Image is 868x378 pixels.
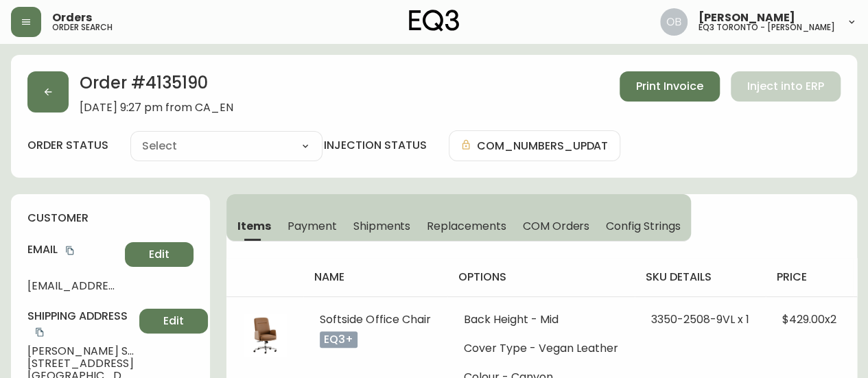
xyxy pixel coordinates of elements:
[139,309,208,333] button: Edit
[27,280,119,292] span: [EMAIL_ADDRESS][DOMAIN_NAME]
[782,311,836,327] span: $429.00 x 2
[27,242,119,257] h4: Email
[320,331,357,348] p: eq3+
[288,219,337,233] span: Payment
[27,211,193,226] h4: customer
[27,138,108,153] label: order status
[353,219,411,233] span: Shipments
[464,314,618,326] li: Back Height - Mid
[52,23,113,32] h5: order search
[314,270,436,285] h4: name
[606,219,680,233] span: Config Strings
[27,309,134,340] h4: Shipping Address
[80,71,233,102] h2: Order # 4135190
[63,244,77,257] button: copy
[660,8,688,36] img: 8e0065c524da89c5c924d5ed86cfe468
[27,345,134,357] span: [PERSON_NAME] Selezneva
[646,270,755,285] h4: sku details
[777,270,842,285] h4: price
[651,311,749,327] span: 3350-2508-9VL x 1
[149,247,169,262] span: Edit
[464,342,618,355] li: Cover Type - Vegan Leather
[320,311,430,327] span: Softside Office Chair
[699,23,835,32] h5: eq3 toronto - [PERSON_NAME]
[620,71,720,102] button: Print Invoice
[27,357,134,370] span: [STREET_ADDRESS]
[125,242,193,267] button: Edit
[409,10,460,32] img: logo
[458,270,624,285] h4: options
[523,219,590,233] span: COM Orders
[324,138,427,153] h4: injection status
[427,219,506,233] span: Replacements
[163,314,184,329] span: Edit
[33,325,47,339] button: copy
[237,219,271,233] span: Items
[699,12,795,23] span: [PERSON_NAME]
[80,102,233,114] span: [DATE] 9:27 pm from CA_EN
[52,12,92,23] span: Orders
[636,79,703,94] span: Print Invoice
[243,314,287,357] img: 704182ba-2055-4e97-afd8-58f8bfb034e1Optional[softside-vegan-leather-brown-office-chair].jpg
